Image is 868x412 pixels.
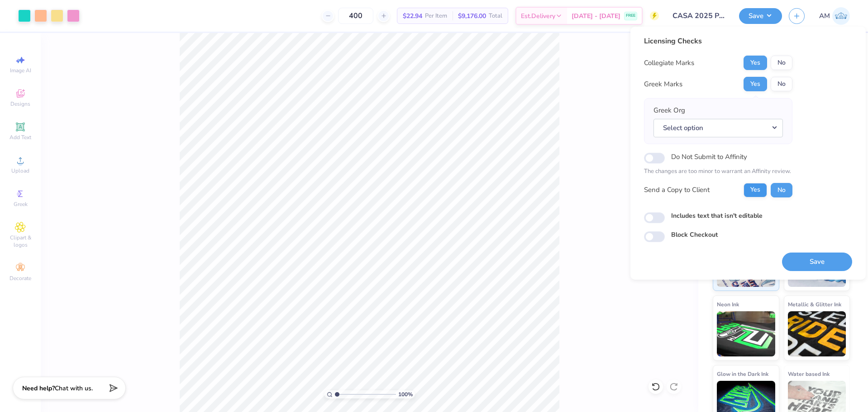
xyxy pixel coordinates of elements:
span: Greek [14,201,28,208]
span: Upload [11,167,29,174]
div: Send a Copy to Client [644,185,710,195]
span: Designs [10,100,30,108]
label: Block Checkout [671,230,718,239]
button: Yes [744,77,767,91]
img: Arvi Mikhail Parcero [832,7,850,25]
input: – – [338,8,373,24]
button: Yes [744,56,767,70]
label: Greek Org [653,105,685,116]
div: Greek Marks [644,79,682,89]
span: Est. Delivery [521,11,555,21]
button: No [771,183,792,197]
p: The changes are too minor to warrant an Affinity review. [644,167,792,176]
span: Metallic & Glitter Ink [788,300,841,309]
span: AM [819,11,830,21]
button: Save [739,8,782,24]
span: FREE [626,13,635,19]
span: Neon Ink [717,300,739,309]
div: Licensing Checks [644,36,792,47]
span: Glow in the Dark Ink [717,369,768,379]
label: Includes text that isn't editable [671,211,763,220]
button: Save [782,253,852,271]
input: Untitled Design [666,7,732,25]
img: Neon Ink [717,311,775,356]
button: Yes [744,183,767,197]
span: $22.94 [403,11,422,21]
button: No [771,56,792,70]
span: Total [489,11,502,21]
span: Clipart & logos [5,234,36,248]
span: 100 % [398,390,413,398]
span: Decorate [10,275,31,282]
span: Water based Ink [788,369,830,379]
span: Add Text [10,134,31,141]
span: Image AI [10,67,31,74]
label: Do Not Submit to Affinity [671,151,747,163]
img: Metallic & Glitter Ink [788,311,846,356]
strong: Need help? [22,384,55,393]
button: No [771,77,792,91]
span: $9,176.00 [458,11,486,21]
div: Collegiate Marks [644,58,694,68]
span: [DATE] - [DATE] [572,11,620,21]
a: AM [819,7,850,25]
span: Per Item [425,11,447,21]
span: Chat with us. [55,384,93,393]
button: Select option [653,119,783,137]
